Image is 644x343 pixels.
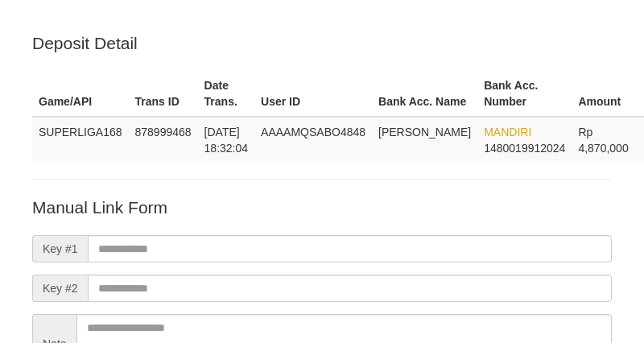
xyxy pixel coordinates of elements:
[477,71,572,117] th: Bank Acc. Number
[484,142,565,155] span: Copy 1480019912024 to clipboard
[32,117,129,163] td: SUPERLIGA168
[261,126,365,138] span: AAAAMQSABO4848
[32,71,129,117] th: Game/API
[198,71,255,117] th: Date Trans.
[254,71,372,117] th: User ID
[129,117,198,163] td: 878999468
[378,126,471,138] span: [PERSON_NAME]
[32,235,88,262] span: Key #1
[32,275,88,302] span: Key #2
[32,196,612,219] p: Manual Link Form
[372,71,477,117] th: Bank Acc. Name
[484,126,531,138] span: MANDIRI
[32,31,612,55] p: Deposit Detail
[578,126,628,155] span: Rp 4,870,000
[129,71,198,117] th: Trans ID
[204,126,249,155] span: [DATE] 18:32:04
